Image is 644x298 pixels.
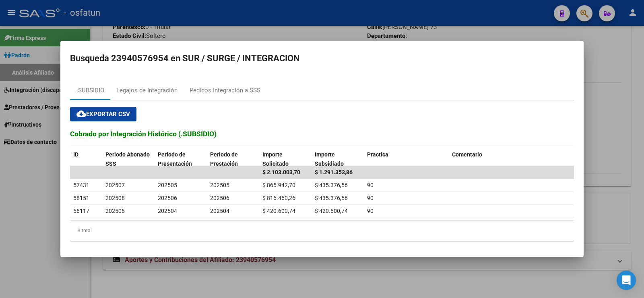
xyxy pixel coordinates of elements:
[210,208,229,214] span: 202504
[262,208,295,214] span: $ 420.600,74
[315,208,348,214] span: $ 420.600,74
[315,195,348,201] span: $ 435.376,56
[105,195,125,201] span: 202508
[262,195,295,201] span: $ 816.460,26
[315,151,344,167] span: Importe Subsidiado
[73,151,78,158] span: ID
[158,195,177,201] span: 202506
[158,208,177,214] span: 202504
[367,195,374,201] span: 90
[190,86,260,95] div: Pedidos Integración a SSS
[70,51,574,66] h2: Busqueda 23940576954 en SUR / SURGE / INTEGRACION
[617,271,636,290] div: Open Intercom Messenger
[73,195,89,201] span: 58151
[315,182,348,188] span: $ 435.376,56
[102,146,155,173] datatable-header-cell: Periodo Abonado SSS
[364,146,449,173] datatable-header-cell: Practica
[452,151,482,158] span: Comentario
[367,151,388,158] span: Practica
[116,86,178,95] div: Legajos de Integración
[367,182,374,188] span: 90
[70,129,574,139] h3: Cobrado por Integración Histórico (.SUBSIDIO)
[76,109,86,119] mat-icon: cloud_download
[262,169,300,175] span: $ 2.103.003,70
[315,169,353,175] span: $ 1.291.353,86
[158,182,177,188] span: 202505
[70,107,136,121] button: Exportar CSV
[76,110,130,118] span: Exportar CSV
[70,146,102,173] datatable-header-cell: ID
[73,208,89,214] span: 56117
[367,208,374,214] span: 90
[155,146,207,173] datatable-header-cell: Periodo de Presentación
[259,146,312,173] datatable-header-cell: Importe Solicitado
[73,182,89,188] span: 57431
[449,146,574,173] datatable-header-cell: Comentario
[210,182,229,188] span: 202505
[76,86,104,95] div: .SUBSIDIO
[262,151,289,167] span: Importe Solicitado
[207,146,259,173] datatable-header-cell: Periodo de Prestación
[210,151,238,167] span: Periodo de Prestación
[105,151,150,167] span: Periodo Abonado SSS
[312,146,364,173] datatable-header-cell: Importe Subsidiado
[158,151,192,167] span: Periodo de Presentación
[105,182,125,188] span: 202507
[210,195,229,201] span: 202506
[105,208,125,214] span: 202506
[70,221,574,241] div: 3 total
[262,182,295,188] span: $ 865.942,70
